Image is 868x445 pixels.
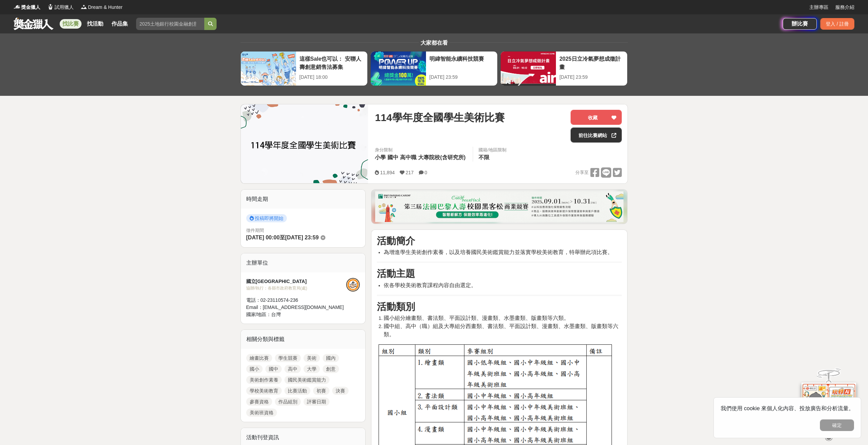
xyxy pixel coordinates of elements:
[241,104,368,183] img: Cover Image
[271,312,281,317] span: 台灣
[240,51,368,86] a: 這樣Sale也可以： 安聯人壽創意銷售法募集[DATE] 18:00
[241,190,366,209] div: 時間走期
[377,268,415,279] strong: 活動主題
[55,4,74,11] span: 試用獵人
[571,128,622,143] a: 前往比賽網站
[246,376,282,384] a: 美術創作素養
[479,154,489,160] span: 不限
[246,304,347,311] div: Email： [EMAIL_ADDRESS][DOMAIN_NAME]
[809,4,828,11] a: 主辦專區
[384,315,569,321] span: 國小組分繪畫類、書法類、平面設計類、漫畫類、水墨畫類、版畫類等六類。
[375,191,623,222] img: 331336aa-f601-432f-a281-8c17b531526f.png
[299,55,364,70] div: 這樣Sale也可以： 安聯人壽創意銷售法募集
[275,398,301,406] a: 作品組別
[418,154,466,160] span: 大專院校(含研究所)
[801,383,856,428] img: d2146d9a-e6f6-4337-9592-8cefde37ba6b.png
[419,40,450,46] span: 大家都在看
[323,354,339,362] a: 國內
[575,167,589,178] span: 分享至
[246,228,264,233] span: 徵件期間
[265,365,282,373] a: 國中
[14,3,20,10] img: Logo
[377,236,415,246] strong: 活動簡介
[275,354,301,362] a: 學生競賽
[246,387,282,395] a: 學校美術教育
[88,4,122,11] span: Dream & Hunter
[387,154,398,160] span: 國中
[284,376,329,384] a: 國民美術鑑賞能力
[304,365,320,373] a: 大學
[375,154,386,160] span: 小學
[246,409,277,417] a: 美術班資格
[241,253,366,272] div: 主辦單位
[384,249,613,255] span: 為增進學生美術創作素養，以及培養國民美術鑑賞能力並落實學校美術教育，特舉辦此項比賽。
[246,312,271,317] span: 國家/地區：
[835,4,854,11] a: 服務介紹
[246,398,272,406] a: 參賽資格
[384,282,476,288] span: 依各學校美術教育課程內容自由選定。
[285,235,319,240] span: [DATE] 23:59
[246,365,263,373] a: 國小
[246,285,347,291] div: 協辦/執行： 各縣市政府教育局(處)
[571,110,622,125] button: 收藏
[559,55,624,70] div: 2025日立冷氣夢想成徵計畫
[246,297,347,304] div: 電話： 02-23110574-236
[375,147,467,153] div: 身分限制
[299,74,364,81] div: [DATE] 18:00
[284,387,310,395] a: 比賽活動
[246,354,272,362] a: 繪畫比賽
[479,147,506,153] div: 國籍/地區限制
[429,74,494,81] div: [DATE] 23:59
[429,55,494,70] div: 明緯智能永續科技競賽
[820,18,854,30] div: 登入 / 註冊
[783,18,817,30] a: 辦比賽
[559,74,624,81] div: [DATE] 23:59
[21,4,40,11] span: 獎金獵人
[284,365,301,373] a: 高中
[332,387,349,395] a: 決賽
[47,4,74,11] a: Logo試用獵人
[313,387,329,395] a: 初賽
[47,3,54,10] img: Logo
[304,354,320,362] a: 美術
[280,235,285,240] span: 至
[380,170,395,175] span: 11,894
[14,4,40,11] a: Logo獎金獵人
[246,278,347,285] div: 國立[GEOGRAPHIC_DATA]
[820,419,854,431] button: 確定
[136,18,204,30] input: 2025土地銀行校園金融創意挑戰賽：從你出發 開啟智慧金融新頁
[400,154,416,160] span: 高中職
[80,3,87,10] img: Logo
[375,110,504,125] span: 114學年度全國學生美術比賽
[246,235,280,240] span: [DATE] 00:00
[109,19,131,29] a: 作品集
[80,4,122,11] a: LogoDream & Hunter
[721,405,854,411] span: 我們使用 cookie 來個人化內容、投放廣告和分析流量。
[84,19,106,29] a: 找活動
[406,170,413,175] span: 217
[60,19,82,29] a: 找比賽
[425,170,427,175] span: 0
[246,214,287,222] span: 投稿即將開始
[304,398,329,406] a: 評審日期
[377,301,415,312] strong: 活動類別
[241,330,366,349] div: 相關分類與標籤
[323,365,339,373] a: 創意
[384,323,618,337] span: 國中組、高中（職）組及大專組分西畫類、書法類、平面設計類、漫畫類、水墨畫類、版畫類等六類。
[370,51,498,86] a: 明緯智能永續科技競賽[DATE] 23:59
[500,51,628,86] a: 2025日立冷氣夢想成徵計畫[DATE] 23:59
